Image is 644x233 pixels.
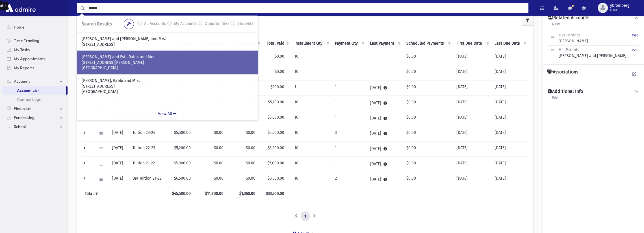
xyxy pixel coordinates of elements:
p: [PERSON_NAME] and [PERSON_NAME] and Mrs. [82,36,253,42]
h4: Additional Info [548,89,583,95]
td: 10 [291,65,331,80]
th: $1,360.00 [230,187,262,200]
td: 1 [331,141,366,156]
h4: Related Accounts [548,15,589,21]
th: Payment Qty: activate to sort column ascending [331,37,366,50]
span: $0.00 [214,161,224,166]
a: New [552,21,560,31]
td: [DATE] [453,111,491,126]
span: $5,200.00 [268,145,284,150]
td: [DATE] [491,126,529,141]
span: $5,600.00 [268,115,284,120]
td: 10 [291,172,331,187]
th: Last Due Date: activate to sort column ascending [491,37,529,50]
button: Additional Info [547,89,639,95]
td: [DATE] [367,156,403,172]
span: Fundraising [14,115,34,120]
td: [DATE] [453,172,491,187]
span: My Appointments [14,56,45,61]
td: $0.00 [403,111,453,126]
td: [DATE] [453,95,491,111]
td: 10 [291,50,331,65]
th: Last Payment: activate to sort column ascending [367,37,403,50]
th: Total: 9 [81,187,168,200]
span: $0.00 [214,145,224,150]
span: My Tasks [14,47,30,52]
a: My Reports [2,63,68,72]
span: User [610,8,629,12]
p: [STREET_ADDRESS][PERSON_NAME] [82,60,253,66]
td: [DATE] [367,80,403,95]
a: Edit [552,95,559,105]
td: $5,000.00 [168,156,198,172]
td: 10 [291,126,331,141]
td: [DATE] [453,126,491,141]
td: [DATE] [491,172,529,187]
a: 1595 [632,47,638,59]
span: $0.00 [275,69,284,74]
p: [STREET_ADDRESS] [82,84,253,89]
span: ybromberg [610,3,629,8]
td: $5,500.00 [168,126,198,141]
td: [DATE] [453,156,491,172]
th: Scheduled Payments: activate to sort column ascending [403,37,453,50]
h4: Associations [547,69,578,75]
a: 1596 [632,32,638,44]
td: $0.00 [403,80,453,95]
div: [PERSON_NAME] and [PERSON_NAME] [559,47,626,59]
span: $5,000.00 [267,161,284,166]
a: Contact Logs [2,95,68,104]
span: His Parents [559,47,579,52]
a: Fundraising [2,113,68,122]
p: [GEOGRAPHIC_DATA] [82,65,253,71]
span: $6,500.00 [268,176,284,181]
th: Total Paid: activate to sort column ascending [262,37,291,50]
a: View All [77,107,258,120]
span: Search Results [82,21,112,27]
button: Related Accounts [547,15,639,21]
td: [DATE] [367,172,403,187]
td: 1 [331,111,366,126]
td: $0.00 [403,172,453,187]
td: 1 [331,95,366,111]
a: Home [2,23,68,32]
div: Showing 1 to 9 of 9 entries [81,31,529,37]
p: [GEOGRAPHIC_DATA] [82,89,253,95]
td: [DATE] [491,141,529,156]
td: 1 [291,80,331,95]
td: [DATE] [109,141,129,156]
span: $0.00 [246,161,255,166]
img: AdmirePro [5,2,37,14]
p: [PERSON_NAME] and Esti, Rabbi and Mrs. [82,54,253,60]
td: [DATE] [491,80,529,95]
a: Financials [2,104,68,113]
p: [STREET_ADDRESS] [82,42,253,47]
th: First Due Date: activate to sort column ascending [453,37,491,50]
a: Accounts [2,77,68,86]
td: 1 [331,80,366,95]
td: [DATE] [109,172,129,187]
span: Financials [14,106,31,111]
label: All Accounts [144,21,166,27]
td: BM Tuition 21-22 [129,172,168,187]
a: School [2,122,68,131]
td: $6,500.00 [168,172,198,187]
span: $0.00 [214,176,224,181]
td: [DATE] [491,95,529,111]
label: Opportunities [205,21,229,27]
td: $5,200.00 [168,141,198,156]
td: 10 [291,111,331,126]
td: $0.00 [403,156,453,172]
span: Accounts [14,79,30,84]
th: $33,700.00 [262,187,291,200]
td: [DATE] [453,50,491,65]
td: Tuition 23-24 [129,126,168,141]
span: $5,700.00 [268,100,284,104]
input: Search [85,3,528,13]
a: My Appointments [2,54,68,63]
td: [DATE] [491,65,529,80]
a: 1 [301,211,310,221]
span: School [14,124,26,129]
td: [DATE] [491,50,529,65]
td: [DATE] [453,141,491,156]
